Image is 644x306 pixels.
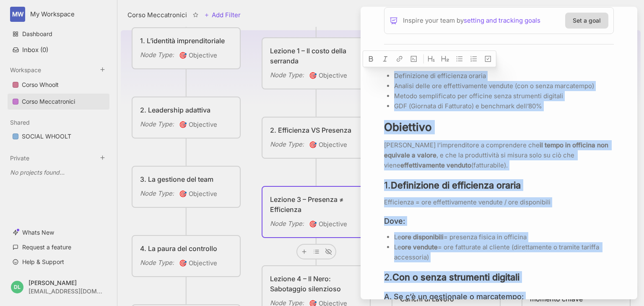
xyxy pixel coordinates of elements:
[394,242,614,262] p: Le = ore fatturate al cliente (direttamente o tramite tariffa accessoria)
[384,55,614,64] h4: Description
[403,16,540,26] span: Inspire your team by
[384,179,614,191] h3: 1.
[394,91,614,101] p: Metodo semplificato per officine senza strumenti digitali
[384,120,432,133] strong: Obiettivo
[394,101,614,111] p: GDF (Giornata di Fatturato) e benchmark dell’80%
[384,292,614,301] h4: A. Se c’è un gestionale o marcatempo:
[391,180,521,191] strong: Definizione di efficienza oraria
[394,81,614,91] p: Analisi delle ore effettivamente vendute (con o senza marcatempo)
[565,13,608,29] button: Set a goal
[394,71,614,81] p: Definizione di efficienza oraria
[384,271,614,283] h3: 2.
[394,232,614,242] p: Le = presenza fisica in officina
[401,243,438,251] strong: ore vendute
[384,197,614,207] p: Efficienza = ore effettivamente vendute / ore disponibili
[400,161,471,169] strong: effettivamente venduto
[384,140,614,170] p: [PERSON_NAME] l’imprenditore a comprendere che , e che la produttività si misura solo su ciò che ...
[384,216,614,226] h4: Dove:
[392,272,519,282] strong: Con o senza strumenti digitali
[401,233,444,241] strong: ore disponibili
[464,16,540,26] a: setting and tracking goals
